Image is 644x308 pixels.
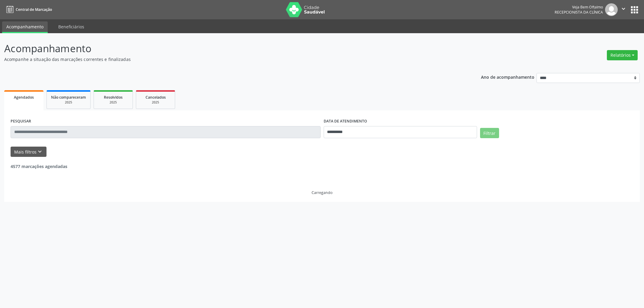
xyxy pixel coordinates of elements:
[14,95,34,100] span: Agendados
[98,100,128,105] div: 2025
[629,5,640,15] button: apps
[11,164,67,169] strong: 4577 marcações agendadas
[607,50,638,60] button: Relatórios
[146,95,166,100] span: Cancelados
[16,7,52,12] span: Central de Marcação
[480,128,499,138] button: Filtrar
[11,147,46,157] button: Mais filtroskeyboard_arrow_down
[51,95,86,100] span: Não compareceram
[2,21,48,33] a: Acompanhamento
[140,100,171,105] div: 2025
[37,148,43,155] i: keyboard_arrow_down
[4,5,52,14] a: Central de Marcação
[620,5,627,12] i: 
[555,5,603,10] div: Veja Bem Oftalmo
[555,10,603,15] span: Recepcionista da clínica
[104,95,123,100] span: Resolvidos
[54,21,88,32] a: Beneficiários
[51,100,86,105] div: 2025
[324,117,367,126] label: DATA DE ATENDIMENTO
[4,41,449,56] p: Acompanhamento
[312,190,332,195] div: Carregando
[481,73,534,81] p: Ano de acompanhamento
[618,3,629,16] button: 
[605,3,618,16] img: img
[11,117,31,126] label: PESQUISAR
[4,56,449,62] p: Acompanhe a situação das marcações correntes e finalizadas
